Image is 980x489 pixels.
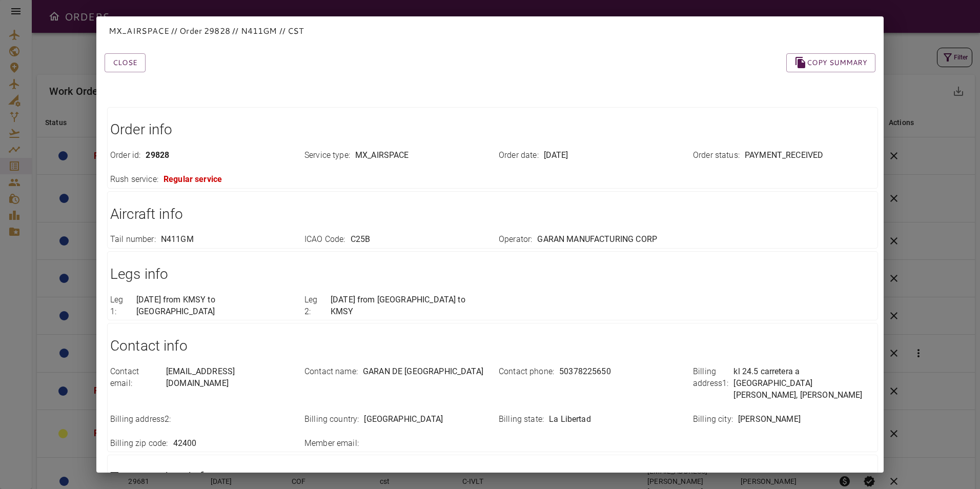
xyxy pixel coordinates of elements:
[110,438,168,450] p: Billing zip code :
[733,366,875,401] p: kl 24.5 carretera a [GEOGRAPHIC_DATA][PERSON_NAME], [PERSON_NAME]
[110,174,158,186] p: Rush service :
[109,25,871,37] p: MX_AIRSPACE // Order 29828 // N411GM // CST
[161,234,194,246] p: N411GM
[110,119,875,140] h1: Order info
[304,414,359,425] p: Billing country :
[537,234,657,246] p: GARAN MANUFACTURING CORP
[331,294,486,318] p: [DATE] from [GEOGRAPHIC_DATA] to KMSY
[499,150,539,161] p: Order date :
[110,234,156,246] p: Tail number :
[693,414,733,425] p: Billing city :
[351,234,371,246] p: C25B
[304,150,350,161] p: Service type :
[110,336,875,356] h1: Contact info
[499,234,532,246] p: Operator :
[146,150,169,161] p: 29828
[544,150,568,161] p: [DATE]
[110,264,875,284] h1: Legs info
[166,366,292,390] p: [EMAIL_ADDRESS][DOMAIN_NAME]
[110,467,875,488] h1: Transaction info
[110,294,131,318] p: Leg 1 :
[136,294,292,318] p: [DATE] from KMSY to [GEOGRAPHIC_DATA]
[110,150,140,161] p: Order id :
[110,366,161,390] p: Contact email :
[304,366,358,378] p: Contact name :
[499,366,554,378] p: Contact phone :
[173,438,197,450] p: 42400
[110,414,171,425] p: Billing address2 :
[693,150,740,161] p: Order status :
[105,53,146,72] button: Close
[304,438,359,450] p: Member email :
[110,204,875,225] h1: Aircraft info
[786,53,875,72] button: Copy summary
[364,414,443,425] p: [GEOGRAPHIC_DATA]
[738,414,801,425] p: [PERSON_NAME]
[164,174,222,186] p: Regular service
[355,150,409,161] p: MX_AIRSPACE
[549,414,591,425] p: La Libertad
[559,366,611,378] p: 50378225650
[693,366,728,401] p: Billing address1 :
[745,150,823,161] p: PAYMENT_RECEIVED
[304,294,325,318] p: Leg 2 :
[363,366,483,378] p: GARAN DE [GEOGRAPHIC_DATA]
[499,414,544,425] p: Billing state :
[304,234,345,246] p: ICAO Code :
